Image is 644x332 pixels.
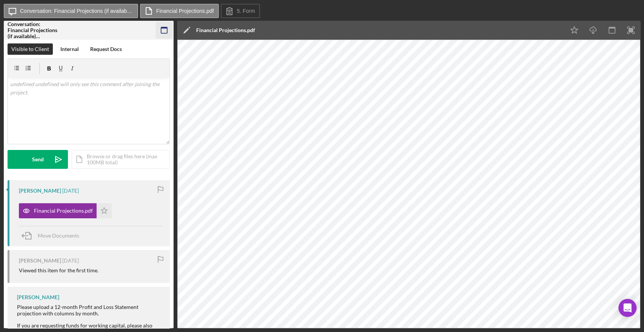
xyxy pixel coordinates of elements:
button: Financial Projections.pdf [140,4,219,18]
div: [PERSON_NAME] [19,188,61,194]
time: 2025-09-11 13:11 [62,258,79,264]
label: Conversation: Financial Projections (if available) ([PERSON_NAME]) [20,8,133,14]
div: Send [32,150,44,169]
div: Viewed this item for the first time. [19,267,98,273]
button: Internal [57,43,83,55]
div: Please upload a 12-month Profit and Loss Statement projection with columns by month. [17,304,162,316]
time: 2025-09-11 13:11 [62,188,79,194]
div: Financial Projections.pdf [196,27,255,33]
button: Conversation: Financial Projections (if available) ([PERSON_NAME]) [4,4,138,18]
div: Open Intercom Messenger [618,299,636,317]
button: Request Docs [86,43,126,55]
button: Financial Projections.pdf [19,203,112,218]
label: 5. Form [237,8,255,14]
div: Internal [60,43,79,55]
button: 5. Form [221,4,260,18]
button: Send [8,150,68,169]
div: [PERSON_NAME] [19,258,61,264]
div: [PERSON_NAME] [17,294,59,300]
button: Move Documents [19,226,87,245]
div: Conversation: Financial Projections (if available) ([PERSON_NAME]) [8,21,60,39]
button: Visible to Client [8,43,53,55]
div: Visible to Client [11,43,49,55]
span: Move Documents [38,232,79,239]
div: Financial Projections.pdf [34,208,93,214]
div: Request Docs [90,43,122,55]
label: Financial Projections.pdf [156,8,214,14]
